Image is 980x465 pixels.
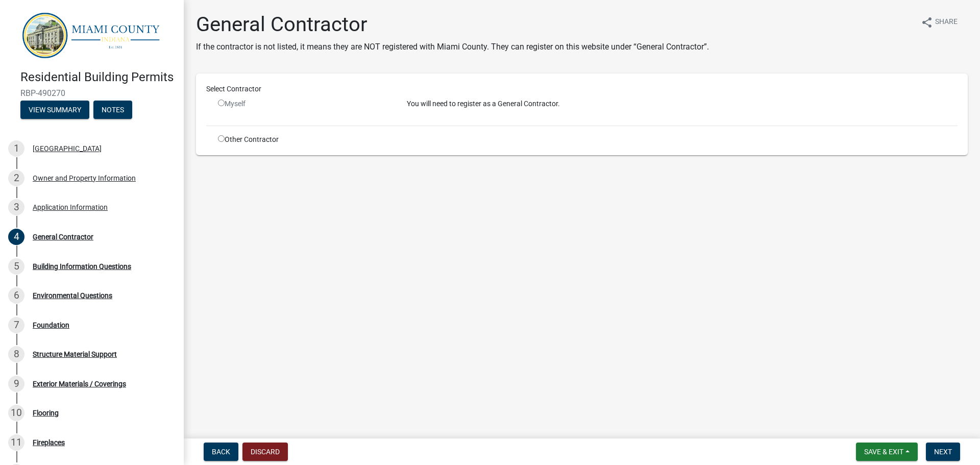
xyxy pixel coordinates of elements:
[8,170,24,186] div: 2
[204,443,238,461] button: Back
[935,16,958,29] span: Share
[93,101,132,119] button: Notes
[33,292,112,299] div: Environmental Questions
[20,107,89,115] wm-modal-confirm: Summary
[934,448,952,456] span: Next
[33,204,108,211] div: Application Information
[33,263,131,270] div: Building Information Questions
[407,99,958,109] p: You will need to register as a General Contractor.
[864,448,903,456] span: Save & Exit
[856,443,918,461] button: Save & Exit
[20,11,167,59] img: Miami County, Indiana
[20,101,89,119] button: View Summary
[8,258,24,275] div: 5
[8,229,24,245] div: 4
[8,346,24,362] div: 8
[196,41,709,53] p: If the contractor is not listed, it means they are NOT registered with Miami County. They can reg...
[8,376,24,392] div: 9
[196,12,709,37] h1: General Contractor
[8,199,24,215] div: 3
[8,140,24,157] div: 1
[33,409,59,417] div: Flooring
[33,322,69,329] div: Foundation
[212,448,230,456] span: Back
[20,88,163,98] span: RBP-490270
[913,12,966,32] button: shareShare
[8,405,24,421] div: 10
[8,434,24,451] div: 11
[921,16,933,29] i: share
[926,443,960,461] button: Next
[8,287,24,304] div: 6
[199,84,965,94] div: Select Contractor
[33,439,65,446] div: Fireplaces
[33,380,126,387] div: Exterior Materials / Coverings
[210,134,399,145] div: Other Contractor
[93,107,132,115] wm-modal-confirm: Notes
[33,175,136,182] div: Owner and Property Information
[218,99,391,109] div: Myself
[33,145,102,152] div: [GEOGRAPHIC_DATA]
[33,351,117,358] div: Structure Material Support
[20,70,176,85] h4: Residential Building Permits
[8,317,24,333] div: 7
[242,443,288,461] button: Discard
[33,233,93,240] div: General Contractor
